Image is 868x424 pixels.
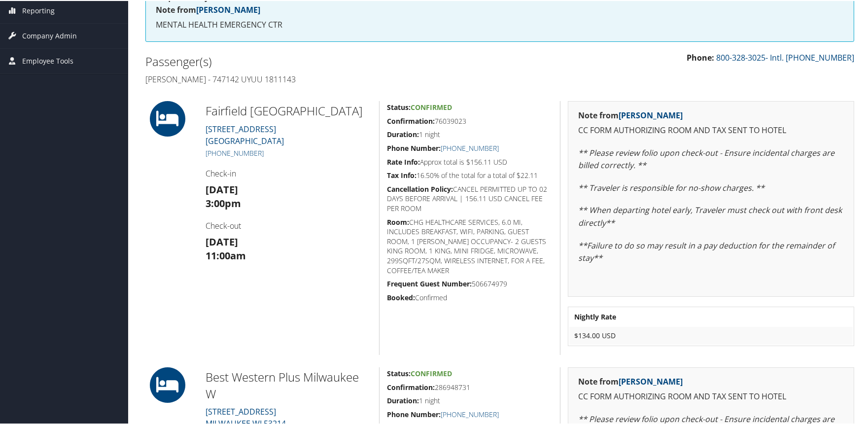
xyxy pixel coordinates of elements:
[387,129,419,138] strong: Duration:
[569,326,853,344] td: $134.00 USD
[145,52,492,69] h2: Passenger(s)
[619,375,683,386] a: [PERSON_NAME]
[387,368,411,377] strong: Status:
[441,409,499,418] a: [PHONE_NUMBER]
[387,216,553,275] h5: CHG HEALTHCARE SERVICES, 6.0 MI, INCLUDES BREAKFAST, WIFI, PARKING, GUEST ROOM, 1 [PERSON_NAME] O...
[387,115,553,125] h5: 76039023
[411,368,452,377] span: Confirmed
[387,395,419,404] strong: Duration:
[387,382,435,391] strong: Confirmation:
[387,382,553,391] h5: 286948731
[578,239,834,263] em: **Failure to do so may result in a pay deduction for the remainder of stay**
[619,109,683,120] a: [PERSON_NAME]
[687,51,714,62] strong: Phone:
[716,51,854,62] a: 800-328-3025- Intl. [PHONE_NUMBER]
[206,219,372,230] h4: Check-out
[156,3,260,14] strong: Note from
[578,181,764,192] em: ** Traveler is responsible for no-show charges. **
[387,216,409,226] strong: Room:
[196,3,260,14] a: [PERSON_NAME]
[22,48,73,72] span: Employee Tools
[578,146,834,170] em: ** Please review folio upon check-out - Ensure incidental charges are billed correctly. **
[387,170,417,179] strong: Tax Info:
[206,167,372,178] h4: Check-in
[387,278,472,287] strong: Frequent Guest Number:
[387,170,553,179] h5: 16.50% of the total for a total of $22.11
[578,389,844,402] p: CC FORM AUTHORIZING ROOM AND TAX SENT TO HOTEL
[387,156,420,166] strong: Rate Info:
[387,183,553,212] h5: CANCEL PERMITTED UP TO 02 DAYS BEFORE ARRIVAL | 156.11 USD CANCEL FEE PER ROOM
[206,248,246,261] strong: 11:00am
[578,123,844,136] p: CC FORM AUTHORIZING ROOM AND TAX SENT TO HOTEL
[206,368,372,401] h2: Best Western Plus Milwaukee W
[578,109,683,120] strong: Note from
[387,129,553,139] h5: 1 night
[387,115,435,125] strong: Confirmation:
[206,123,284,145] a: [STREET_ADDRESS][GEOGRAPHIC_DATA]
[387,292,553,302] h5: Confirmed
[411,102,452,111] span: Confirmed
[569,307,853,325] th: Nightly Rate
[578,375,683,386] strong: Note from
[387,102,411,111] strong: Status:
[206,147,264,157] a: [PHONE_NUMBER]
[387,292,415,301] strong: Booked:
[22,23,77,47] span: Company Admin
[206,102,372,118] h2: Fairfield [GEOGRAPHIC_DATA]
[206,234,238,247] strong: [DATE]
[387,278,553,288] h5: 506674979
[387,183,453,193] strong: Cancellation Policy:
[206,196,241,209] strong: 3:00pm
[387,142,441,152] strong: Phone Number:
[441,142,499,152] a: [PHONE_NUMBER]
[578,204,842,227] em: ** When departing hotel early, Traveler must check out with front desk directly**
[387,156,553,166] h5: Approx total is $156.11 USD
[387,395,553,405] h5: 1 night
[387,409,441,418] strong: Phone Number:
[145,73,492,84] h4: [PERSON_NAME] - 747142 UYUU 1811143
[156,18,844,31] p: MENTAL HEALTH EMERGENCY CTR
[206,182,238,195] strong: [DATE]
